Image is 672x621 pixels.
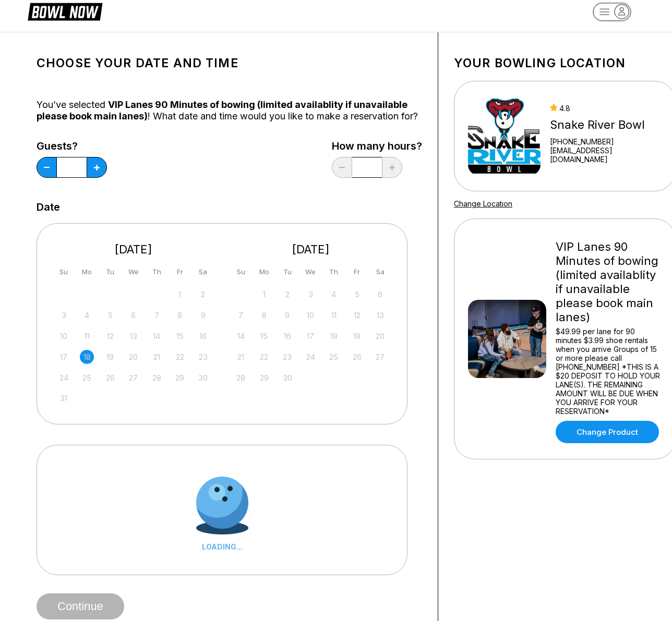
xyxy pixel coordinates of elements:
div: Not available Sunday, August 10th, 2025 [57,329,71,343]
div: Not available Wednesday, August 6th, 2025 [126,308,140,322]
div: [DATE] [53,242,214,257]
label: Guests? [37,140,107,152]
div: Not available Tuesday, September 9th, 2025 [280,308,294,322]
div: Not available Saturday, September 27th, 2025 [373,350,387,364]
div: Su [234,265,248,279]
div: Not available Wednesday, September 10th, 2025 [304,308,318,322]
div: You’ve selected ! What date and time would you like to make a reservation for? [37,99,422,122]
div: Snake River Bowl [550,118,662,132]
div: Not available Monday, August 4th, 2025 [80,308,94,322]
div: Not available Friday, September 19th, 2025 [350,329,364,343]
div: Not available Thursday, August 21st, 2025 [150,350,164,364]
div: Not available Tuesday, September 23rd, 2025 [280,350,294,364]
div: Not available Tuesday, August 12th, 2025 [103,329,117,343]
div: Not available Monday, September 1st, 2025 [257,287,271,301]
div: Not available Saturday, August 2nd, 2025 [196,287,210,301]
div: Not available Wednesday, August 13th, 2025 [126,329,140,343]
div: Not available Monday, August 25th, 2025 [80,371,94,385]
div: 4.8 [550,104,662,113]
a: Change Location [454,199,512,208]
div: Not available Saturday, August 23rd, 2025 [196,350,210,364]
div: [PHONE_NUMBER] [550,137,662,146]
div: Sa [373,265,387,279]
div: Not available Friday, August 15th, 2025 [173,329,187,343]
div: Not available Saturday, August 16th, 2025 [196,329,210,343]
div: Not available Tuesday, September 2nd, 2025 [280,287,294,301]
div: Not available Sunday, September 28th, 2025 [234,371,248,385]
div: Th [150,265,164,279]
div: Th [327,265,341,279]
div: Not available Monday, August 18th, 2025 [80,350,94,364]
div: Tu [280,265,294,279]
div: Not available Saturday, August 9th, 2025 [196,308,210,322]
div: Not available Wednesday, September 24th, 2025 [304,350,318,364]
div: LOADING... [196,542,248,551]
label: How many hours? [332,140,422,152]
div: Not available Saturday, August 30th, 2025 [196,371,210,385]
div: Not available Monday, September 8th, 2025 [257,308,271,322]
div: Mo [257,265,271,279]
a: [EMAIL_ADDRESS][DOMAIN_NAME] [550,146,662,164]
div: VIP Lanes 90 Minutes of bowing (limited availablity if unavailable please book main lanes) [556,240,662,324]
div: Not available Thursday, September 18th, 2025 [327,329,341,343]
div: Not available Wednesday, September 17th, 2025 [304,329,318,343]
div: Not available Thursday, September 4th, 2025 [327,287,341,301]
div: Not available Monday, September 22nd, 2025 [257,350,271,364]
div: Not available Thursday, August 14th, 2025 [150,329,164,343]
div: Su [57,265,71,279]
div: Not available Wednesday, September 3rd, 2025 [304,287,318,301]
div: Not available Saturday, September 6th, 2025 [373,287,387,301]
div: Not available Friday, August 1st, 2025 [173,287,187,301]
div: Fr [350,265,364,279]
div: Not available Wednesday, August 20th, 2025 [126,350,140,364]
div: month 2025-08 [55,286,212,406]
div: Not available Sunday, August 3rd, 2025 [57,308,71,322]
div: Not available Tuesday, August 19th, 2025 [103,350,117,364]
div: [DATE] [230,242,392,257]
div: Not available Sunday, August 31st, 2025 [57,391,71,405]
div: Not available Saturday, September 20th, 2025 [373,329,387,343]
div: Not available Thursday, August 7th, 2025 [150,308,164,322]
div: Not available Saturday, September 13th, 2025 [373,308,387,322]
div: Not available Tuesday, August 26th, 2025 [103,371,117,385]
div: Not available Tuesday, September 30th, 2025 [280,371,294,385]
h1: Choose your Date and time [37,56,422,70]
img: VIP Lanes 90 Minutes of bowing (limited availablity if unavailable please book main lanes) [468,300,546,378]
div: Not available Sunday, September 14th, 2025 [234,329,248,343]
div: Not available Thursday, August 28th, 2025 [150,371,164,385]
div: Not available Friday, September 5th, 2025 [350,287,364,301]
div: Mo [80,265,94,279]
div: Not available Tuesday, August 5th, 2025 [103,308,117,322]
div: Not available Tuesday, September 16th, 2025 [280,329,294,343]
div: Not available Wednesday, August 27th, 2025 [126,371,140,385]
div: Not available Friday, September 26th, 2025 [350,350,364,364]
div: Not available Monday, August 11th, 2025 [80,329,94,343]
div: month 2025-09 [233,286,389,385]
div: $49.99 per lane for 90 minutes $3.99 shoe rentals when you arrive Groups of 15 or more please cal... [556,327,662,416]
div: Tu [103,265,117,279]
div: We [304,265,318,279]
div: Not available Sunday, September 21st, 2025 [234,350,248,364]
div: Fr [173,265,187,279]
label: Date [37,201,60,213]
div: Not available Friday, August 22nd, 2025 [173,350,187,364]
img: Snake River Bowl [468,97,541,175]
div: Not available Sunday, September 7th, 2025 [234,308,248,322]
div: We [126,265,140,279]
div: Not available Friday, September 12th, 2025 [350,308,364,322]
div: Not available Thursday, September 11th, 2025 [327,308,341,322]
div: Not available Monday, September 15th, 2025 [257,329,271,343]
div: Not available Sunday, August 17th, 2025 [57,350,71,364]
a: Change Product [556,421,659,443]
div: Not available Friday, August 29th, 2025 [173,371,187,385]
div: Sa [196,265,210,279]
div: Not available Monday, September 29th, 2025 [257,371,271,385]
span: VIP Lanes 90 Minutes of bowing (limited availablity if unavailable please book main lanes) [37,99,407,121]
div: Not available Friday, August 8th, 2025 [173,308,187,322]
div: Not available Thursday, September 25th, 2025 [327,350,341,364]
div: Not available Sunday, August 24th, 2025 [57,371,71,385]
